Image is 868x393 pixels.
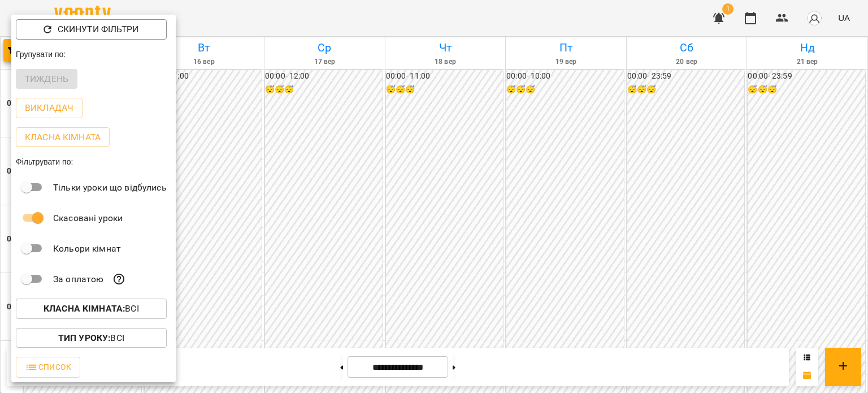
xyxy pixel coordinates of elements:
[53,181,167,195] p: Тільки уроки що відбулись
[58,331,124,345] p: Всі
[11,44,176,64] div: Групувати по:
[11,152,176,172] div: Фільтрувати по:
[16,328,167,348] button: Тип Уроку:Всі
[16,299,167,319] button: Класна кімната:Всі
[58,332,110,343] b: Тип Уроку :
[58,23,138,36] p: Скинути фільтри
[16,19,167,40] button: Скинути фільтри
[16,127,110,148] button: Класна кімната
[53,242,121,256] p: Кольори кімнат
[25,101,73,115] p: Викладач
[16,98,83,118] button: Викладач
[53,273,103,286] p: За оплатою
[16,357,80,377] button: Список
[25,131,101,144] p: Класна кімната
[25,360,71,374] span: Список
[53,211,123,225] p: Скасовані уроки
[44,303,125,314] b: Класна кімната :
[44,302,139,316] p: Всі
